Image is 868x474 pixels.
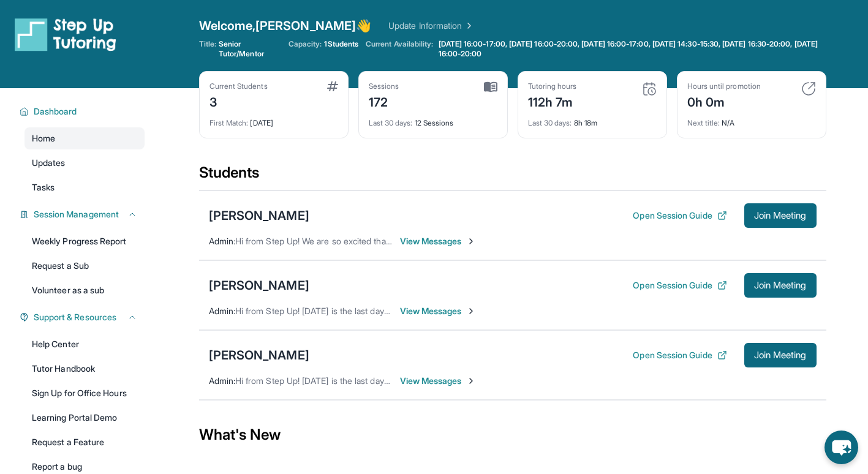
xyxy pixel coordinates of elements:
[209,118,249,127] span: First Match :
[633,209,726,222] button: Open Session Guide
[369,81,399,91] div: Sessions
[199,408,826,462] div: What's New
[32,181,55,194] span: Tasks
[34,311,116,323] span: Support & Resources
[29,105,137,118] button: Dashboard
[744,273,817,298] button: Join Meeting
[754,352,807,359] span: Join Meeting
[25,407,145,429] a: Learning Portal Demo
[528,91,577,111] div: 112h 7m
[209,306,235,316] span: Admin :
[209,347,309,364] div: [PERSON_NAME]
[34,105,77,118] span: Dashboard
[484,81,497,92] img: card
[25,255,145,277] a: Request a Sub
[439,39,824,59] span: [DATE] 16:00-17:00, [DATE] 16:00-20:00, [DATE] 16:00-17:00, [DATE] 14:30-15:30, [DATE] 16:30-20:0...
[462,20,474,32] img: Chevron Right
[29,311,137,323] button: Support & Resources
[25,431,145,453] a: Request a Feature
[528,118,572,127] span: Last 30 days :
[25,382,145,404] a: Sign Up for Office Hours
[366,39,433,59] span: Current Availability:
[687,91,761,111] div: 0h 0m
[199,39,216,59] span: Title:
[744,203,817,228] button: Join Meeting
[466,306,476,316] img: Chevron-Right
[25,176,145,198] a: Tasks
[209,207,309,224] div: [PERSON_NAME]
[209,236,235,246] span: Admin :
[209,111,338,128] div: [DATE]
[687,118,720,127] span: Next title :
[199,163,826,190] div: Students
[801,81,816,96] img: card
[388,20,474,32] a: Update Information
[400,305,477,317] span: View Messages
[32,157,66,169] span: Updates
[400,235,477,247] span: View Messages
[199,17,372,34] span: Welcome, [PERSON_NAME] 👋
[219,39,281,59] span: Senior Tutor/Mentor
[687,111,816,128] div: N/A
[25,358,145,380] a: Tutor Handbook
[400,375,477,387] span: View Messages
[369,111,497,128] div: 12 Sessions
[15,17,116,51] img: logo
[209,81,268,91] div: Current Students
[528,111,657,128] div: 8h 18m
[34,208,119,220] span: Session Management
[436,39,826,59] a: [DATE] 16:00-17:00, [DATE] 16:00-20:00, [DATE] 16:00-17:00, [DATE] 14:30-15:30, [DATE] 16:30-20:0...
[633,349,726,361] button: Open Session Guide
[25,333,145,355] a: Help Center
[528,81,577,91] div: Tutoring hours
[744,343,817,367] button: Join Meeting
[324,39,358,49] span: 1 Students
[289,39,322,49] span: Capacity:
[32,132,55,145] span: Home
[25,279,145,301] a: Volunteer as a sub
[687,81,761,91] div: Hours until promotion
[29,208,137,220] button: Session Management
[327,81,338,91] img: card
[209,91,268,111] div: 3
[369,118,413,127] span: Last 30 days :
[825,431,858,464] button: chat-button
[466,236,476,246] img: Chevron-Right
[633,279,726,292] button: Open Session Guide
[754,282,807,289] span: Join Meeting
[466,376,476,386] img: Chevron-Right
[209,375,235,386] span: Admin :
[25,152,145,174] a: Updates
[25,127,145,149] a: Home
[754,212,807,219] span: Join Meeting
[369,91,399,111] div: 172
[642,81,657,96] img: card
[209,277,309,294] div: [PERSON_NAME]
[25,230,145,252] a: Weekly Progress Report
